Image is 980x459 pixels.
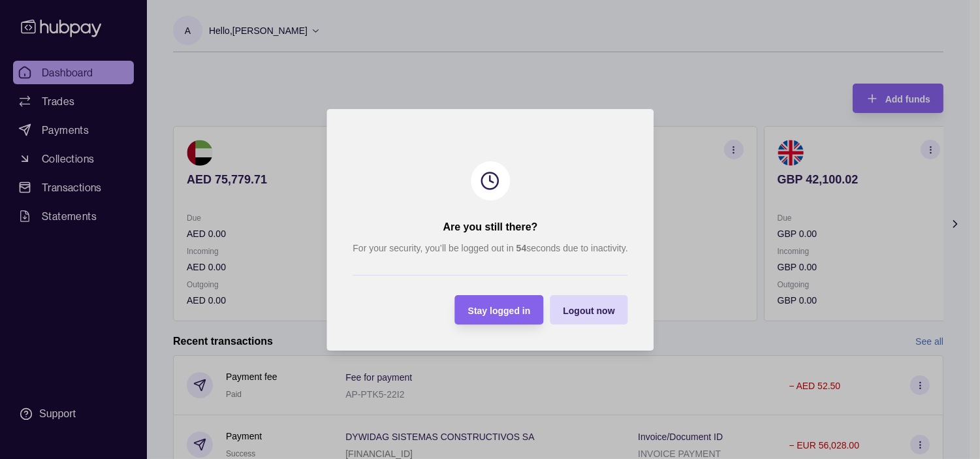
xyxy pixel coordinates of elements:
[353,241,627,255] p: For your security, you’ll be logged out in seconds due to inactivity.
[550,295,627,324] button: Logout now
[443,220,537,234] h2: Are you still there?
[467,305,530,315] span: Stay logged in
[454,295,543,324] button: Stay logged in
[516,243,526,253] strong: 54
[563,305,614,315] span: Logout now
